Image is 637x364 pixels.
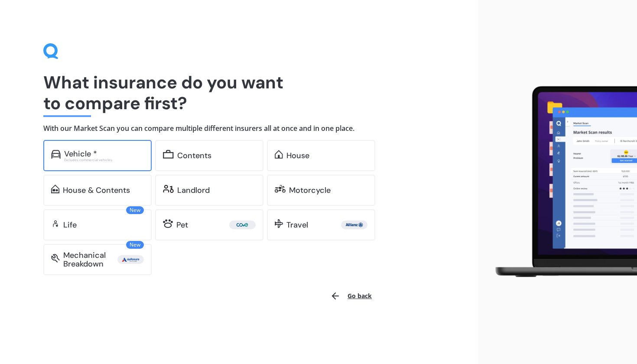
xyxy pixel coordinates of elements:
[63,251,117,268] div: Mechanical Breakdown
[176,221,188,229] div: Pet
[163,185,174,193] img: landlord.470ea2398dcb263567d0.svg
[64,158,144,162] div: Excludes commercial vehicles
[325,286,377,306] button: Go back
[275,219,283,228] img: travel.bdda8d6aa9c3f12c5fe2.svg
[51,219,60,228] img: life.f720d6a2d7cdcd3ad642.svg
[51,254,60,263] img: mbi.6615ef239df2212c2848.svg
[63,186,130,195] div: House & Contents
[231,221,254,229] img: Cove.webp
[343,221,366,229] img: Allianz.webp
[64,149,97,158] div: Vehicle *
[163,150,174,159] img: content.01f40a52572271636b6f.svg
[43,72,435,114] h1: What insurance do you want to compare first?
[51,185,59,193] img: home-and-contents.b802091223b8502ef2dd.svg
[275,185,286,193] img: motorbike.c49f395e5a6966510904.svg
[177,186,210,195] div: Landlord
[119,255,142,264] img: Autosure.webp
[289,186,331,195] div: Motorcycle
[126,241,144,249] span: New
[51,150,61,159] img: car.f15378c7a67c060ca3f3.svg
[286,151,309,160] div: House
[63,221,77,229] div: Life
[275,150,283,159] img: home.91c183c226a05b4dc763.svg
[126,206,144,214] span: New
[155,209,263,240] a: Pet
[43,124,435,133] h4: With our Market Scan you can compare multiple different insurers all at once and in one place.
[286,221,308,229] div: Travel
[163,219,173,228] img: pet.71f96884985775575a0d.svg
[177,151,211,160] div: Contents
